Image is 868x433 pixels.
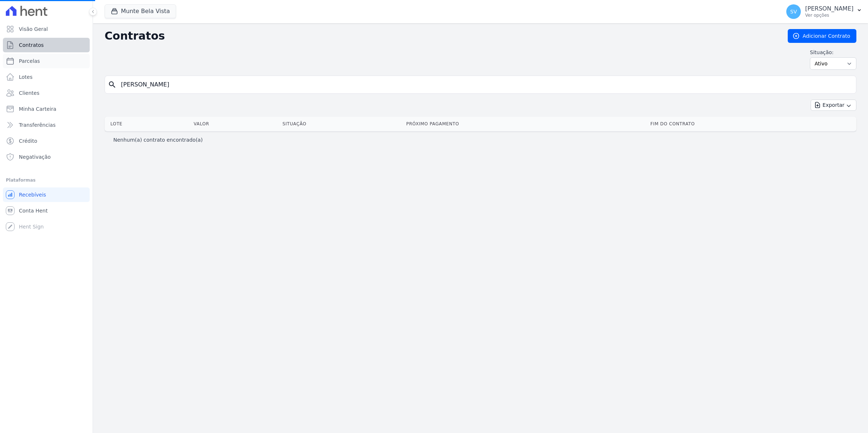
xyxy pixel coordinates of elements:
[3,187,90,202] a: Recebíveis
[19,153,51,161] span: Negativação
[403,117,648,131] th: Próximo Pagamento
[19,25,48,33] span: Visão Geral
[3,22,90,36] a: Visão Geral
[19,41,44,49] span: Contratos
[117,77,853,92] input: Buscar por nome do lote
[3,102,90,116] a: Minha Carteira
[3,118,90,132] a: Transferências
[810,49,856,56] label: Situação:
[19,207,48,214] span: Conta Hent
[19,89,39,97] span: Clientes
[3,134,90,148] a: Crédito
[113,136,203,143] p: Nenhum(a) contrato encontrado(a)
[19,57,40,65] span: Parcelas
[3,38,90,52] a: Contratos
[6,176,87,185] div: Plataformas
[19,73,33,81] span: Lotes
[788,29,856,43] a: Adicionar Contrato
[191,117,279,131] th: Valor
[3,54,90,68] a: Parcelas
[805,12,853,18] p: Ver opções
[19,191,46,198] span: Recebíveis
[19,105,56,113] span: Minha Carteira
[3,70,90,84] a: Lotes
[3,203,90,218] a: Conta Hent
[790,9,797,14] span: SV
[105,117,191,131] th: Lote
[108,80,117,89] i: search
[105,4,176,18] button: Munte Bela Vista
[105,29,776,43] h2: Contratos
[780,1,868,22] button: SV [PERSON_NAME] Ver opções
[811,100,856,111] button: Exportar
[805,5,853,12] p: [PERSON_NAME]
[19,121,56,129] span: Transferências
[3,150,90,164] a: Negativação
[648,117,856,131] th: Fim do Contrato
[19,137,37,145] span: Crédito
[280,117,403,131] th: Situação
[3,86,90,100] a: Clientes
